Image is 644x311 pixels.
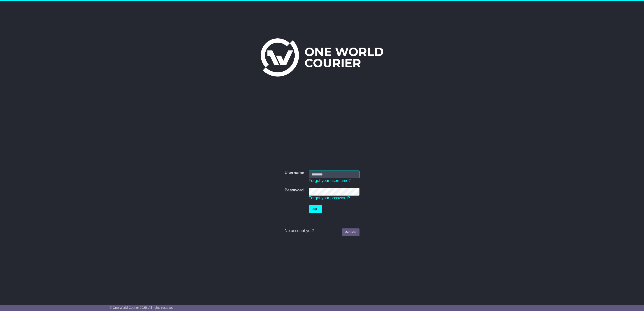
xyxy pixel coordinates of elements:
[285,228,359,233] div: No account yet?
[261,38,383,77] img: One World
[110,306,174,309] span: © One World Courier 2025. All rights reserved.
[309,205,322,213] button: Login
[309,196,350,200] a: Forgot your password?
[285,171,304,175] label: Username
[285,188,304,193] label: Password
[309,178,351,183] a: Forgot your username?
[342,228,359,236] a: Register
